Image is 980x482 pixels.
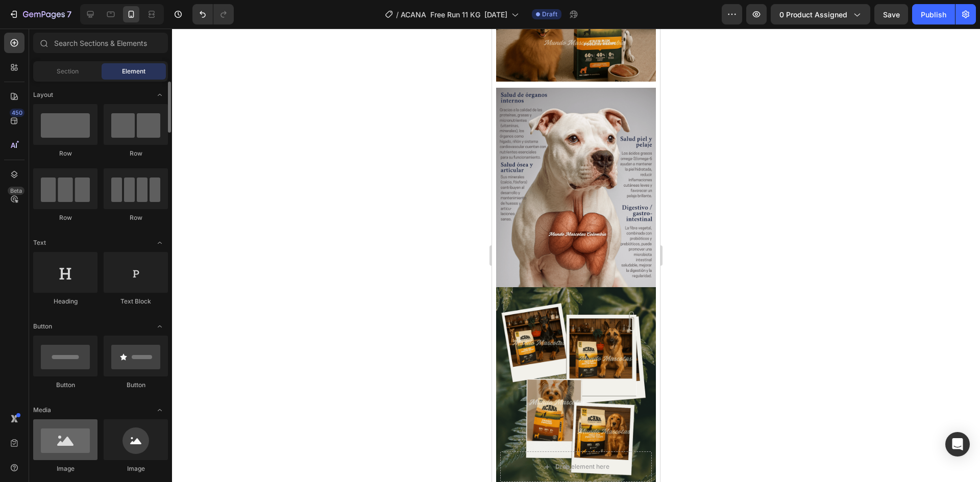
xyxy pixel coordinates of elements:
[152,235,168,251] span: Toggle open
[33,213,97,222] div: Row
[104,297,168,306] div: Text Block
[4,4,76,24] button: 7
[104,149,168,158] div: Row
[542,10,557,19] span: Draft
[152,402,168,418] span: Toggle open
[67,8,71,20] p: 7
[771,4,870,24] button: 0 product assigned
[4,259,164,458] img: Acana_Free_Run_Poultry_clientes_polaroid.png
[33,238,46,247] span: Text
[921,9,946,20] div: Publish
[396,9,399,20] span: /
[33,149,97,158] div: Row
[152,318,168,335] span: Toggle open
[33,33,168,53] input: Search Sections & Elements
[492,29,660,482] iframe: Design area
[33,90,53,99] span: Layout
[874,4,908,24] button: Save
[945,432,970,456] div: Open Intercom Messenger
[779,9,847,20] span: 0 product assigned
[33,464,97,473] div: Image
[57,67,79,76] span: Section
[33,297,97,306] div: Heading
[152,87,168,103] span: Toggle open
[104,380,168,390] div: Button
[192,4,234,24] div: Undo/Redo
[63,434,117,442] div: Drop element here
[912,4,955,24] button: Publish
[104,213,168,222] div: Row
[8,187,24,195] div: Beta
[883,10,900,19] span: Save
[401,9,507,20] span: ACANA Free Run 11 KG [DATE]
[10,109,24,117] div: 450
[33,380,97,390] div: Button
[33,322,52,331] span: Button
[122,67,145,76] span: Element
[104,464,168,473] div: Image
[33,405,51,415] span: Media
